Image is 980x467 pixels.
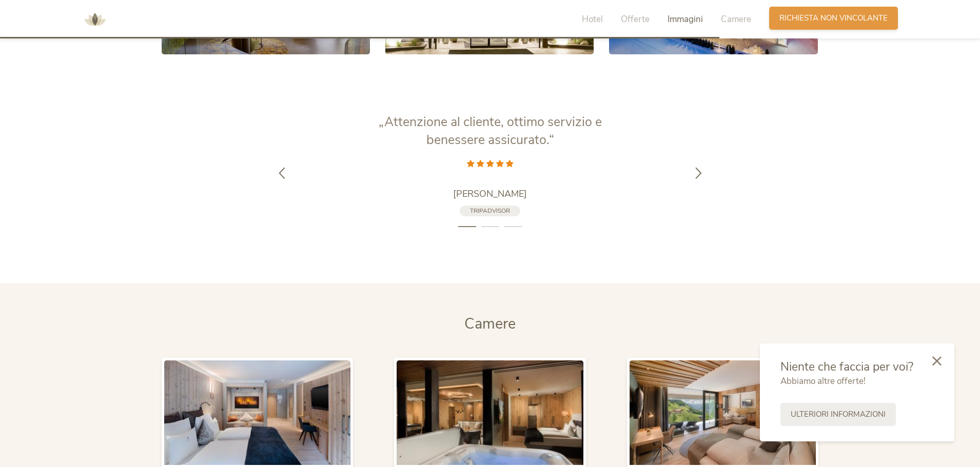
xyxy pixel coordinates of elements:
span: Hotel [582,13,603,25]
a: Ulteriori informazioni [780,403,896,426]
span: Niente che faccia per voi? [780,359,913,375]
a: [PERSON_NAME] [362,188,618,200]
span: [PERSON_NAME] [453,188,527,200]
span: Ulteriori informazioni [791,409,886,420]
span: Offerte [621,13,650,25]
img: Family Bio Suite – LUNARIS [397,360,583,465]
a: TripAdvisor [460,206,520,216]
span: Camere [721,13,751,25]
img: AMONTI & LUNARIS Wellnessresort [80,4,110,35]
img: Bergfeuer Deluxe – LUNARIS [164,360,350,465]
span: Richiesta non vincolante [779,13,888,24]
a: AMONTI & LUNARIS Wellnessresort [80,15,110,23]
span: „Attenzione al cliente, ottimo servizio e benessere assicurato.“ [379,113,602,149]
span: Camere [464,314,516,334]
span: Abbiamo altre offerte! [780,375,866,387]
img: NOVITÀ! Panorama Suite [630,360,816,465]
span: Immagini [668,13,703,25]
span: TripAdvisor [470,207,510,215]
